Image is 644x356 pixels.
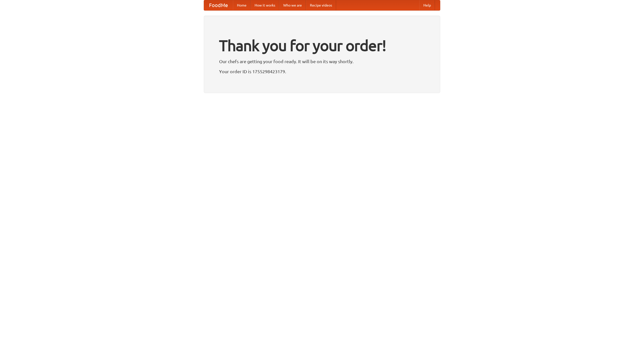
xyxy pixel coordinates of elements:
a: Home [233,0,251,10]
a: Help [419,0,435,10]
a: Recipe videos [306,0,336,10]
a: FoodMe [204,0,233,10]
p: Our chefs are getting your food ready. It will be on its way shortly. [219,58,425,65]
a: Who we are [279,0,306,10]
h1: Thank you for your order! [219,33,425,58]
p: Your order ID is 1755298423179. [219,68,425,75]
a: How it works [251,0,279,10]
